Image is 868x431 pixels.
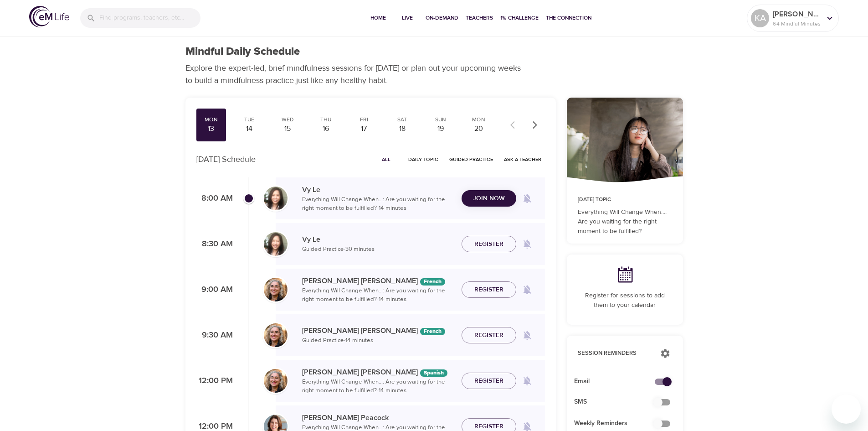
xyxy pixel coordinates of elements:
[462,190,516,207] button: Join Now
[473,193,505,204] span: Join Now
[200,124,223,134] div: 13
[196,192,233,205] p: 8:00 AM
[396,13,418,23] span: Live
[578,208,672,236] p: Everything Will Change When...: Are you waiting for the right moment to be fulfilled?
[196,329,233,342] p: 9:30 AM
[420,278,445,286] div: The episodes in this programs will be in French
[474,375,503,387] span: Register
[773,20,821,28] p: 64 Mindful Minutes
[367,13,389,23] span: Home
[185,45,300,58] h1: Mindful Daily Schedule
[426,13,458,23] span: On-Demand
[751,9,769,27] div: KA
[264,232,288,256] img: vy-profile-good-3.jpg
[832,395,861,424] iframe: Button to launch messaging window
[462,236,516,253] button: Register
[302,286,454,304] p: Everything Will Change When...: Are you waiting for the right moment to be fulfilled? · 14 minutes
[446,152,497,166] button: Guided Practice
[302,275,454,286] p: [PERSON_NAME] [PERSON_NAME]
[314,116,337,124] div: Thu
[504,155,541,164] span: Ask a Teacher
[474,330,503,341] span: Register
[516,279,538,301] span: Remind me when a class goes live every Monday at 9:00 AM
[462,281,516,298] button: Register
[474,239,503,250] span: Register
[546,13,591,23] span: The Connection
[264,369,288,393] img: Maria%20Alonso%20Martinez.png
[196,153,256,166] p: [DATE] Schedule
[200,116,223,124] div: Mon
[375,155,397,164] span: All
[474,284,503,296] span: Register
[773,9,821,20] p: [PERSON_NAME]
[408,155,438,164] span: Daily Topic
[238,116,261,124] div: Tue
[578,196,672,204] p: [DATE] Topic
[302,184,454,195] p: Vy Le
[578,291,672,310] p: Register for sessions to add them to your calendar
[264,323,288,347] img: Maria%20Alonso%20Martinez.png
[264,187,288,210] img: vy-profile-good-3.jpg
[516,187,538,209] span: Remind me when a class goes live every Monday at 8:00 AM
[578,349,651,358] p: Session Reminders
[264,278,288,301] img: Maria%20Alonso%20Martinez.png
[372,152,401,166] button: All
[276,124,299,134] div: 15
[500,152,545,166] button: Ask a Teacher
[516,324,538,346] span: Remind me when a class goes live every Monday at 9:30 AM
[196,238,233,250] p: 8:30 AM
[196,284,233,296] p: 9:00 AM
[196,375,233,387] p: 12:00 PM
[429,116,452,124] div: Sun
[302,378,454,395] p: Everything Will Change When...: Are you waiting for the right moment to be fulfilled? · 14 minutes
[302,195,454,213] p: Everything Will Change When...: Are you waiting for the right moment to be fulfilled? · 14 minutes
[467,116,490,124] div: Mon
[574,377,661,386] span: Email
[353,116,375,124] div: Fri
[429,124,452,134] div: 19
[500,13,539,23] span: 1% Challenge
[276,116,299,124] div: Wed
[238,124,261,134] div: 14
[391,124,414,134] div: 18
[405,152,442,166] button: Daily Topic
[462,373,516,389] button: Register
[302,367,454,378] p: [PERSON_NAME] [PERSON_NAME]
[516,233,538,255] span: Remind me when a class goes live every Monday at 8:30 AM
[516,370,538,392] span: Remind me when a class goes live every Monday at 12:00 PM
[302,336,454,345] p: Guided Practice · 14 minutes
[467,124,490,134] div: 20
[302,245,454,254] p: Guided Practice · 30 minutes
[302,325,454,336] p: [PERSON_NAME] [PERSON_NAME]
[185,62,527,87] p: Explore the expert-led, brief mindfulness sessions for [DATE] or plan out your upcoming weeks to ...
[420,328,445,335] div: The episodes in this programs will be in French
[391,116,414,124] div: Sat
[353,124,375,134] div: 17
[574,419,661,428] span: Weekly Reminders
[420,369,447,377] div: The episodes in this programs will be in Spanish
[99,8,200,28] input: Find programs, teachers, etc...
[466,13,493,23] span: Teachers
[302,412,454,423] p: [PERSON_NAME] Peacock
[29,6,69,27] img: logo
[449,155,493,164] span: Guided Practice
[314,124,337,134] div: 16
[462,327,516,344] button: Register
[574,397,661,407] span: SMS
[302,234,454,245] p: Vy Le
